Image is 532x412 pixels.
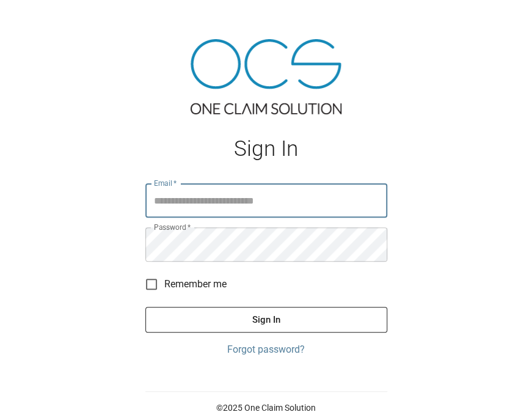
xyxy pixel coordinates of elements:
[145,307,387,333] button: Sign In
[145,136,387,161] h1: Sign In
[145,342,387,357] a: Forgot password?
[154,178,177,188] label: Email
[154,222,191,232] label: Password
[15,7,64,32] img: ocs-logo-white-transparent.png
[191,39,341,114] img: ocs-logo-tra.png
[164,277,227,292] span: Remember me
